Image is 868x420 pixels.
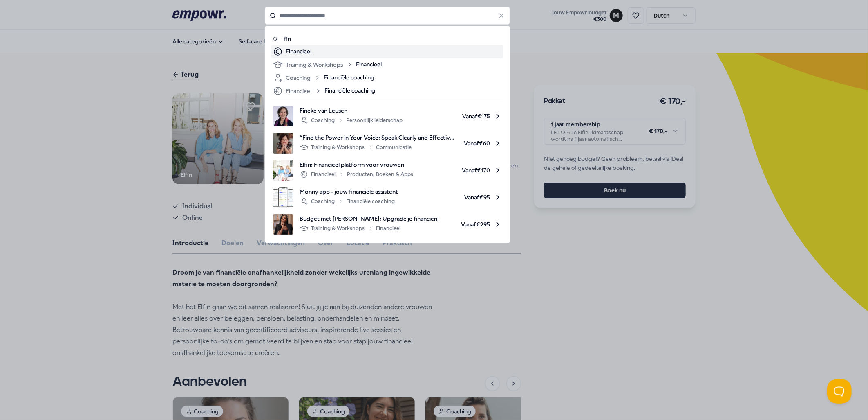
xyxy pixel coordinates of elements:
[273,106,293,126] img: product image
[300,160,414,169] span: Elfin: Financieel platform voor vrouwen
[300,214,439,223] span: Budget met [PERSON_NAME]: Upgrade je financiën!
[300,142,412,152] div: Training & Workshops Communicatie
[273,187,293,208] img: product image
[420,160,502,181] span: Vanaf € 170
[300,106,403,115] span: Fineke van Leusen
[827,379,852,404] iframe: Help Scout Beacon - Open
[273,106,502,126] a: product imageFineke van LeusenCoachingPersoonlijk leiderschapVanaf€175
[324,73,375,83] span: Financiële coaching
[300,115,403,125] div: Coaching Persoonlijk leiderschap
[273,214,293,235] img: product image
[300,169,414,179] div: Financieel Producten, Boeken & Apps
[409,106,502,126] span: Vanaf € 175
[446,214,502,235] span: Vanaf € 295
[265,7,510,25] input: Search for products, categories or subcategories
[300,196,395,206] div: Coaching Financiële coaching
[325,86,376,96] span: Financiële coaching
[273,133,293,154] img: product image
[300,187,398,196] span: Monny app - jouw financiële assistent
[405,187,502,208] span: Vanaf € 95
[273,86,502,96] a: FinancieelFinanciële coaching
[273,160,502,181] a: product imageElfin: Financieel platform voor vrouwenFinancieelProducten, Boeken & AppsVanaf€170
[273,160,293,181] img: product image
[356,60,382,70] span: Financieel
[273,133,502,154] a: product image“Find the Power in Your Voice: Speak Clearly and Effectively”Training & WorkshopsCom...
[273,34,502,43] a: fin
[300,133,458,142] span: “Find the Power in Your Voice: Speak Clearly and Effectively”
[273,214,502,235] a: product imageBudget met [PERSON_NAME]: Upgrade je financiën!Training & WorkshopsFinancieelVanaf€295
[273,60,502,70] a: Training & WorkshopsFinancieel
[273,73,321,83] div: Coaching
[300,224,401,233] div: Training & Workshops Financieel
[464,133,502,154] span: Vanaf € 60
[273,60,353,70] div: Training & Workshops
[273,187,502,208] a: product imageMonny app - jouw financiële assistentCoachingFinanciële coachingVanaf€95
[273,86,322,96] div: Financieel
[286,47,502,56] div: Financieel
[273,73,502,83] a: CoachingFinanciële coaching
[273,47,502,56] a: Financieel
